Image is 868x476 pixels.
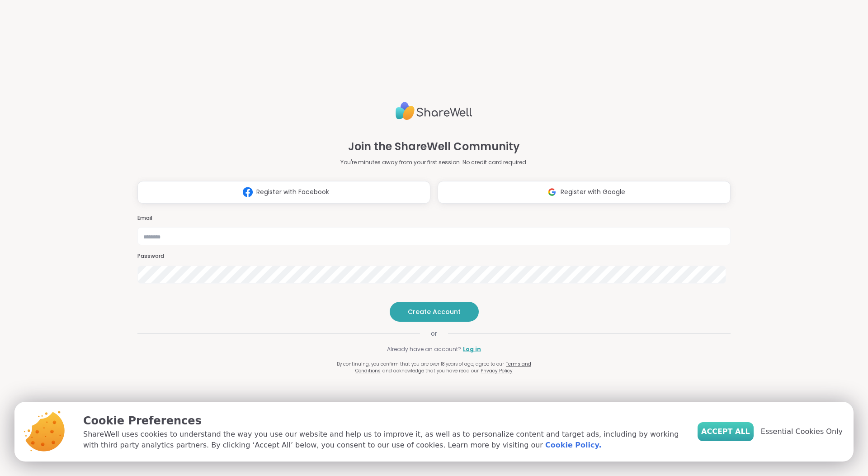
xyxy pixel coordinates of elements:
[438,181,731,204] button: Register with Google
[543,184,561,200] img: ShareWell Logomark
[408,307,461,316] span: Create Account
[698,422,754,441] button: Accept All
[387,345,461,353] span: Already have an account?
[463,345,481,353] a: Log in
[256,187,329,197] span: Register with Facebook
[137,181,430,204] button: Register with Facebook
[545,440,601,451] a: Cookie Policy.
[337,361,504,367] span: By continuing, you confirm that you are over 18 years of age, agree to our
[761,426,843,437] span: Essential Cookies Only
[83,429,683,451] p: ShareWell uses cookies to understand the way you use our website and help us to improve it, as we...
[382,367,479,374] span: and acknowledge that you have read our
[396,98,472,124] img: ShareWell Logo
[390,302,479,322] button: Create Account
[137,214,731,222] h3: Email
[420,329,448,338] span: or
[137,252,731,260] h3: Password
[561,187,625,197] span: Register with Google
[340,158,528,167] p: You're minutes away from your first session. No credit card required.
[239,184,256,200] img: ShareWell Logomark
[481,367,513,374] a: Privacy Policy
[701,426,750,437] span: Accept All
[355,361,531,374] a: Terms and Conditions
[83,413,683,429] p: Cookie Preferences
[348,138,520,155] h1: Join the ShareWell Community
